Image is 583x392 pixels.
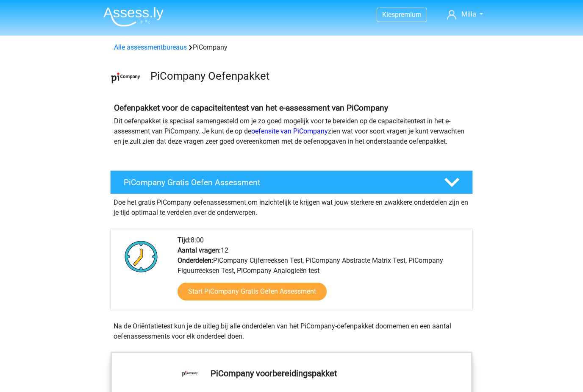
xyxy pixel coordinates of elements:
div: Na de Oriëntatietest kun je de uitleg bij alle onderdelen van het PiCompany-oefenpakket doornemen... [110,321,473,342]
a: Alle assessmentbureaus [114,43,187,51]
span: Kies [382,11,395,19]
img: picompany.png [111,63,141,93]
div: Doe het gratis PiCompany oefenassessment om inzichtelijk te krijgen wat jouw sterkere en zwakkere... [110,194,473,218]
b: Onderdelen: [178,256,213,264]
b: Aantal vragen: [178,246,221,254]
img: Assessly [103,7,164,27]
div: 8:00 12 PiCompany Cijferreeksen Test, PiCompany Abstracte Matrix Test, PiCompany Figuurreeksen Te... [171,235,472,311]
a: Start PiCompany Gratis Oefen Assessment [178,283,327,300]
p: Dit oefenpakket is speciaal samengesteld om je zo goed mogelijk voor te bereiden op de capaciteit... [114,116,469,147]
a: Milla [444,9,486,19]
b: Oefenpakket voor de capaciteitentest van het e-assessment van PiCompany [114,103,388,113]
span: premium [395,11,422,19]
div: PiCompany [111,42,472,53]
a: oefensite van PiCompany [251,127,328,135]
span: Milla [461,10,476,18]
b: Tijd: [178,236,191,244]
img: Klok [120,235,163,278]
a: Kiespremium [377,9,427,20]
a: PiCompany Gratis Oefen Assessment [107,170,476,194]
h3: PiCompany Oefenpakket [150,70,466,83]
h4: PiCompany Gratis Oefen Assessment [124,178,430,187]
